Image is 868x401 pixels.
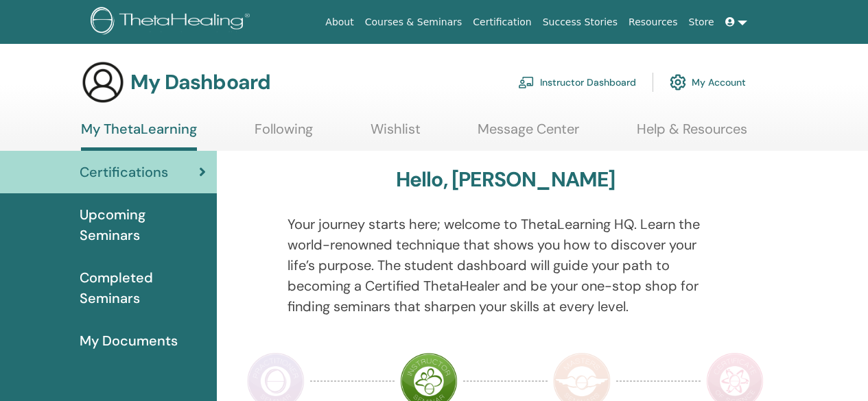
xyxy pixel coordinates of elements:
a: Instructor Dashboard [518,67,636,97]
span: My Documents [80,330,178,351]
a: Certification [467,10,537,35]
img: generic-user-icon.jpg [81,60,125,104]
span: Upcoming Seminars [80,204,206,245]
span: Completed Seminars [80,267,206,308]
img: cog.svg [670,71,686,94]
a: Following [255,121,313,147]
span: Certifications [80,162,168,182]
a: Wishlist [371,121,421,147]
a: About [320,10,359,35]
a: Success Stories [537,10,623,35]
a: Courses & Seminars [360,10,468,35]
a: Help & Resources [637,121,747,147]
img: logo.png [91,7,255,38]
h3: Hello, [PERSON_NAME] [396,167,615,192]
a: Message Center [478,121,579,147]
a: My ThetaLearning [81,121,197,151]
p: Your journey starts here; welcome to ThetaLearning HQ. Learn the world-renowned technique that sh... [288,214,724,317]
h3: My Dashboard [130,70,270,95]
a: Resources [623,10,683,35]
img: chalkboard-teacher.svg [518,76,535,88]
a: My Account [670,67,746,97]
a: Store [683,10,720,35]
